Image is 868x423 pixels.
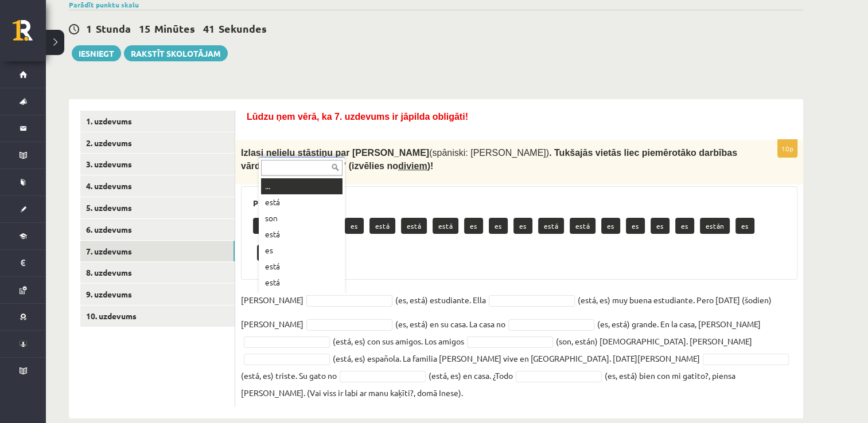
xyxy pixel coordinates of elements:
[261,194,342,210] div: está
[261,242,342,258] div: es
[261,226,342,242] div: está
[261,210,342,226] div: son
[261,291,342,307] div: está
[261,275,342,291] div: está
[261,178,342,194] div: ...
[261,258,342,275] div: está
